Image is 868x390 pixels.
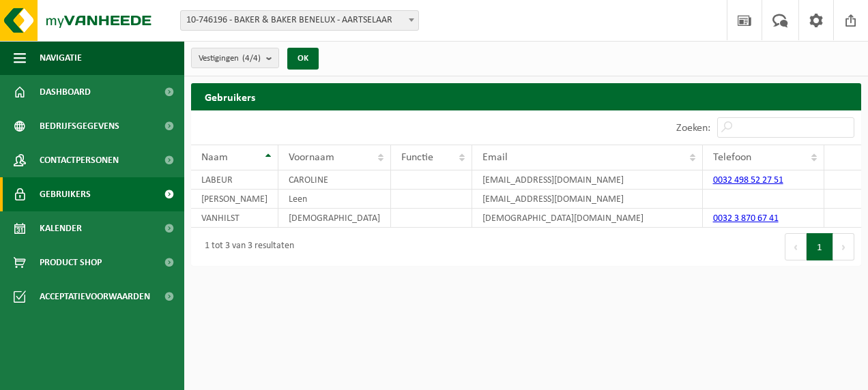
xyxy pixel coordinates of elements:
iframe: chat widget [7,360,228,390]
span: Navigatie [40,41,82,75]
span: Bedrijfsgegevens [40,109,119,143]
td: Leen [278,190,391,209]
td: [EMAIL_ADDRESS][DOMAIN_NAME] [472,190,703,209]
a: 0032 498 52 27 51 [713,175,783,185]
span: Functie [401,152,433,163]
button: 1 [807,233,833,260]
span: Kalender [40,211,82,245]
td: LABEUR [191,170,278,190]
span: Vestigingen [199,48,261,69]
span: Gebruikers [40,177,91,211]
td: [EMAIL_ADDRESS][DOMAIN_NAME] [472,170,703,190]
count: (4/4) [242,54,261,63]
a: 0032 3 870 67 41 [713,213,779,224]
td: [PERSON_NAME] [191,190,278,209]
span: 10-746196 - BAKER & BAKER BENELUX - AARTSELAAR [180,10,419,31]
td: [DEMOGRAPHIC_DATA][DOMAIN_NAME] [472,209,703,228]
button: Previous [785,233,807,260]
span: 10-746196 - BAKER & BAKER BENELUX - AARTSELAAR [181,11,418,30]
td: CAROLINE [278,170,391,190]
label: Zoeken: [676,123,710,134]
span: Email [482,152,508,163]
span: Naam [201,152,228,163]
span: Telefoon [713,152,751,163]
button: Next [833,233,854,260]
span: Product Shop [40,245,102,280]
span: Voornaam [289,152,334,163]
span: Acceptatievoorwaarden [40,280,150,314]
td: VANHILST [191,209,278,228]
td: [DEMOGRAPHIC_DATA] [278,209,391,228]
div: 1 tot 3 van 3 resultaten [198,235,294,259]
h2: Gebruikers [191,83,861,110]
button: OK [287,48,319,70]
span: Contactpersonen [40,143,119,177]
span: Dashboard [40,75,91,109]
button: Vestigingen(4/4) [191,48,279,68]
